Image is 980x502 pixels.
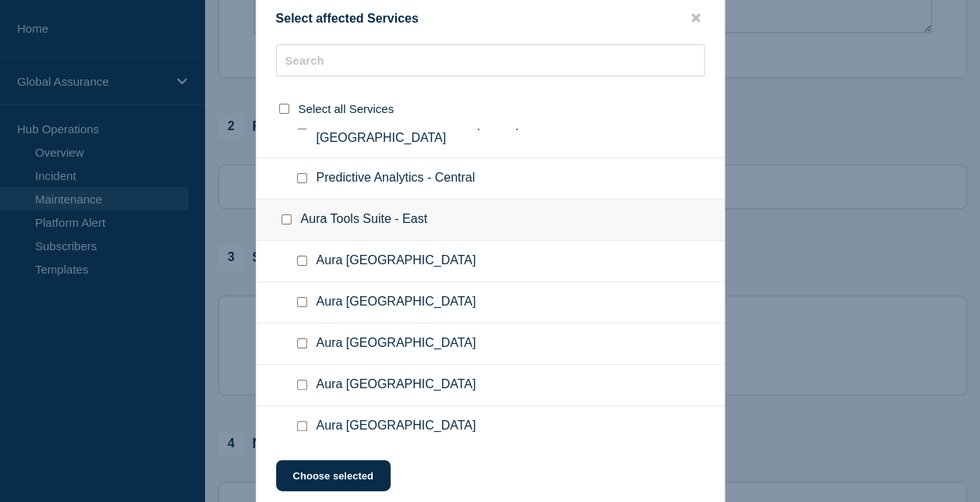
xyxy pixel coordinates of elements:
input: Aura Tools Suite - East checkbox [281,214,292,224]
input: Aura India checkbox [297,380,307,390]
button: Choose selected [276,460,391,491]
input: select all checkbox [279,104,289,114]
span: Aura [GEOGRAPHIC_DATA] [317,253,476,269]
span: Global Distributed Database (GDDB) and GDAPI - [GEOGRAPHIC_DATA] [317,117,702,145]
input: Aura China checkbox [297,297,307,307]
span: Select all Services [299,102,394,115]
span: Aura [GEOGRAPHIC_DATA] [317,295,476,310]
span: Aura [GEOGRAPHIC_DATA] [317,336,476,352]
span: Aura [GEOGRAPHIC_DATA] [317,419,476,434]
span: Predictive Analytics - Central [317,171,476,186]
input: Predictive Analytics - Central checkbox [297,173,307,183]
button: close button [687,11,705,26]
input: Aura Indonesia checkbox [297,421,307,431]
input: Aura Australia checkbox [297,256,307,266]
span: Aura [GEOGRAPHIC_DATA] [317,377,476,393]
input: Aura Hong Kong checkbox [297,338,307,348]
input: Search [276,44,705,76]
div: Aura Tools Suite - East [256,200,724,241]
div: Select affected Services [256,11,724,26]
